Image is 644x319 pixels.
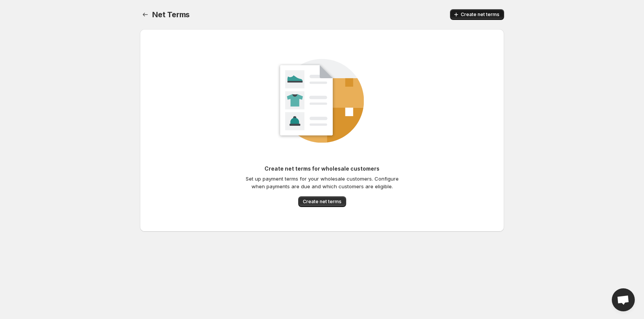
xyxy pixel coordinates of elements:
div: Open chat [612,288,635,311]
span: Net Terms [152,10,190,19]
p: Create net terms for wholesale customers [245,165,399,173]
button: Back [140,9,151,20]
span: Create net terms [461,12,499,18]
button: Create net terms [298,196,346,207]
span: Create net terms [303,199,342,205]
button: Create net terms [450,9,504,20]
p: Set up payment terms for your wholesale customers. Configure when payments are due and which cust... [245,175,399,190]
